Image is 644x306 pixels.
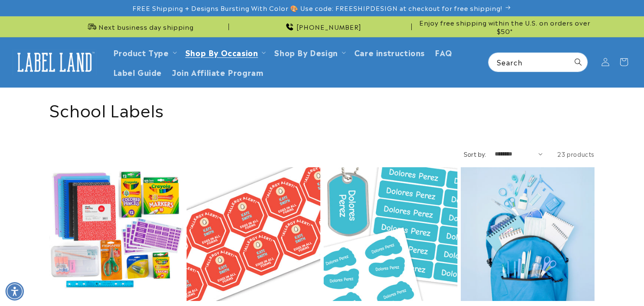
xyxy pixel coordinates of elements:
span: FREE Shipping + Designs Bursting With Color 🎨 Use code: FREESHIPDESIGN at checkout for free shipp... [132,4,502,12]
summary: Shop By Design [269,42,349,62]
h1: School Labels [49,98,595,120]
span: Care instructions [354,47,425,57]
summary: Product Type [108,42,180,62]
span: FAQ [435,47,452,57]
span: Label Guide [113,67,162,77]
summary: Shop By Occasion [180,42,270,62]
span: [PHONE_NUMBER] [296,23,361,31]
a: Join Affiliate Program [167,62,268,82]
iframe: Gorgias Floating Chat [468,267,636,298]
a: Product Type [113,47,169,58]
span: Shop By Occasion [185,47,258,57]
label: Sort by: [464,150,486,158]
img: Label Land [13,49,96,75]
a: FAQ [430,42,457,62]
button: Search [569,53,587,71]
div: Accessibility Menu [5,282,24,301]
a: Label Guide [108,62,167,82]
a: Shop By Design [274,47,338,58]
a: Label Land [10,46,100,78]
span: 23 products [557,150,595,158]
div: Announcement [232,16,412,37]
a: Care instructions [349,42,430,62]
div: Announcement [49,16,229,37]
span: Next business day shipping [99,23,194,31]
div: Announcement [415,16,595,37]
span: Join Affiliate Program [172,67,263,77]
span: Enjoy free shipping within the U.S. on orders over $50* [415,18,595,35]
